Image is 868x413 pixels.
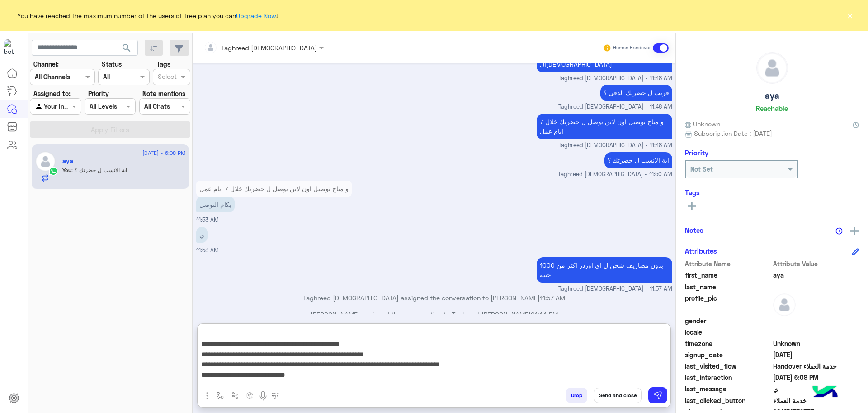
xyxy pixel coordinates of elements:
p: Taghreed [DEMOGRAPHIC_DATA] assigned the conversation to [PERSON_NAME] [196,293,672,303]
span: timezone [685,339,771,348]
h6: Tags [685,188,859,197]
span: profile_pic [685,293,771,314]
img: send attachment [202,390,212,401]
h5: aya [765,91,779,101]
img: hulul-logo.png [809,377,841,408]
p: 28/8/2025, 11:57 AM [537,257,672,283]
span: Taghreed [DEMOGRAPHIC_DATA] - 11:48 AM [558,141,672,150]
h6: Priority [685,149,708,157]
span: خدمة العملاء [773,396,859,405]
span: null [773,316,859,326]
p: 28/8/2025, 11:48 AM [600,85,672,101]
button: Send and close [594,388,642,403]
p: 28/8/2025, 11:53 AM [196,227,208,243]
p: 28/8/2025, 11:50 AM [604,152,672,168]
img: defaultAdmin.png [757,53,788,83]
label: Tags [156,59,170,69]
button: create order [243,388,258,403]
img: WhatsApp [49,167,58,176]
h6: Reachable [756,104,788,112]
span: last_message [685,384,771,394]
img: defaultAdmin.png [773,293,796,316]
span: Taghreed [DEMOGRAPHIC_DATA] - 11:57 AM [558,285,672,293]
img: add [850,227,859,235]
span: You [62,167,71,173]
span: 11:53 AM [196,247,219,254]
label: Channel: [33,59,59,69]
img: create order [246,392,254,399]
h6: Attributes [685,247,717,255]
img: 1403182699927242 [4,39,20,56]
button: Trigger scenario [228,388,243,403]
span: 11:53 AM [196,216,219,223]
span: Handover خدمة العملاء [773,361,859,371]
span: last_visited_flow [685,361,771,371]
h6: Notes [685,226,703,234]
p: 28/8/2025, 11:53 AM [196,197,235,212]
img: notes [835,227,843,235]
label: Status [102,59,122,69]
h5: aya [62,157,73,165]
span: You have reached the maximum number of the users of free plan you can ! [17,11,278,20]
span: ي [773,384,859,394]
p: 28/8/2025, 11:53 AM [196,181,352,197]
span: 11:57 AM [540,294,565,302]
span: Subscription Date : [DATE] [694,129,772,138]
p: 28/8/2025, 11:48 AM [537,114,672,139]
button: Apply Filters [30,121,190,138]
span: 01:44 PM [531,311,558,318]
span: Taghreed [DEMOGRAPHIC_DATA] - 11:48 AM [558,103,672,111]
img: defaultAdmin.png [35,151,56,172]
span: last_interaction [685,373,771,382]
button: Drop [566,388,587,403]
img: select flow [217,392,224,399]
span: last_name [685,282,771,292]
img: Trigger scenario [231,392,239,399]
span: Unknown [773,339,859,348]
label: Assigned to: [33,89,71,98]
span: 2025-08-28T15:08:13.113Z [773,373,859,382]
div: Select [156,72,177,83]
span: Attribute Name [685,259,771,269]
p: [PERSON_NAME] assigned the conversation to Taghreed [PERSON_NAME] [196,310,672,319]
img: send voice note [258,390,269,401]
span: first_name [685,270,771,280]
span: locale [685,327,771,337]
span: aya [773,270,859,280]
button: select flow [213,388,228,403]
small: Human Handover [613,44,651,52]
span: signup_date [685,350,771,360]
span: Attribute Value [773,259,859,269]
label: Note mentions [142,89,185,98]
span: Taghreed [DEMOGRAPHIC_DATA] - 11:50 AM [558,170,672,179]
span: اية الانسب ل حضرتك ؟ [71,167,127,173]
span: last_clicked_button [685,396,771,405]
span: Taghreed [DEMOGRAPHIC_DATA] - 11:48 AM [558,74,672,83]
a: Upgrade Now [236,12,276,19]
span: Unknown [685,119,720,129]
span: 2025-08-25T16:24:49.236Z [773,350,859,360]
span: [DATE] - 6:08 PM [142,149,185,157]
img: send message [653,391,662,400]
span: search [121,43,132,53]
button: × [845,11,854,20]
img: make a call [272,392,279,399]
button: search [116,40,138,59]
label: Priority [88,89,109,98]
span: gender [685,316,771,326]
span: null [773,327,859,337]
